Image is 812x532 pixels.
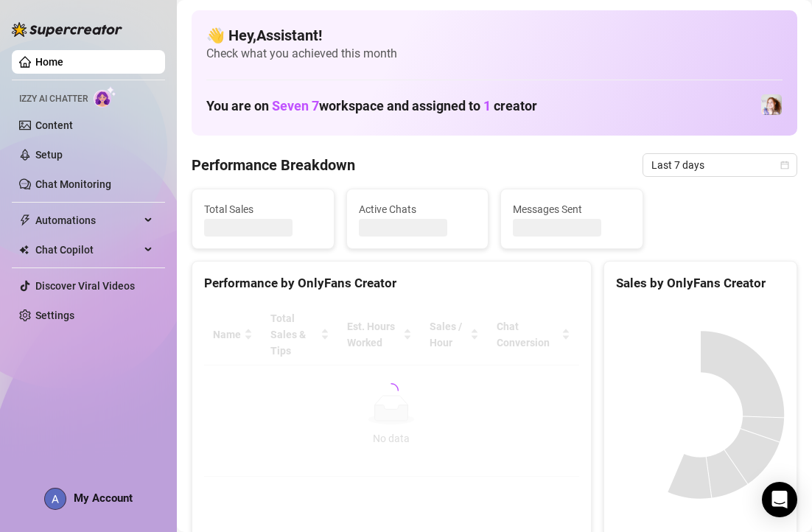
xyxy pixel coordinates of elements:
span: Izzy AI Chatter [19,92,88,106]
div: Open Intercom Messenger [762,482,797,517]
span: calendar [780,161,789,169]
img: AI Chatter [94,86,116,108]
a: Settings [35,309,74,321]
span: Total Sales [204,201,322,217]
span: Messages Sent [513,201,631,217]
span: Seven 7 [272,98,319,113]
h1: You are on workspace and assigned to creator [206,98,537,114]
span: Last 7 days [651,154,788,176]
img: logo-BBDzfeDw.svg [12,22,122,37]
span: loading [382,380,401,399]
div: Performance by OnlyFans Creator [204,273,579,293]
img: Seven [761,94,782,115]
div: Sales by OnlyFans Creator [616,273,785,293]
span: Check what you achieved this month [206,46,783,62]
span: Automations [35,209,140,232]
h4: Performance Breakdown [192,155,355,175]
span: Active Chats [359,201,477,217]
span: 1 [483,98,491,113]
span: thunderbolt [19,214,31,226]
a: Home [35,56,63,68]
a: Setup [35,149,63,161]
a: Content [35,119,73,131]
span: My Account [74,491,133,505]
h4: 👋 Hey, Assistant ! [206,25,783,46]
span: Chat Copilot [35,238,140,262]
a: Discover Viral Videos [35,280,135,292]
a: Chat Monitoring [35,178,111,190]
img: ACg8ocLdsM9JBgQb4rBz1XBDgBvEzznndowC4JXDKbZ0W6ZBCDVz9g=s96-c [45,489,66,509]
img: Chat Copilot [19,245,29,255]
